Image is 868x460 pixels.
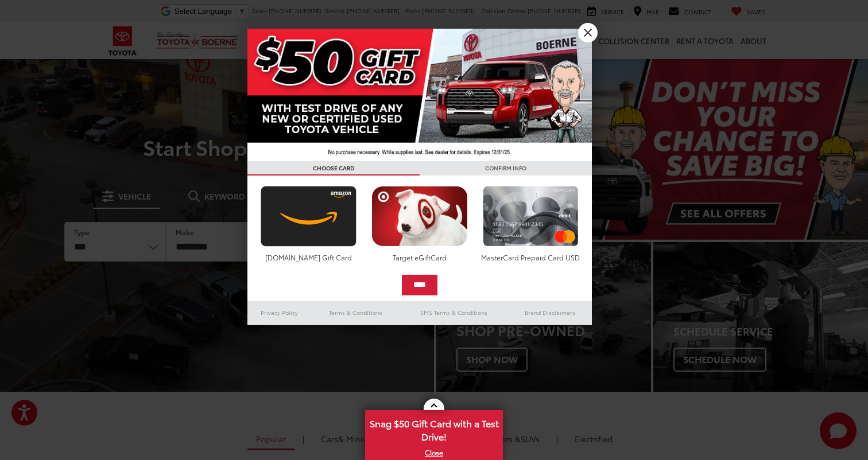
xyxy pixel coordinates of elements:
div: Target eGiftCard [369,252,470,262]
img: 42635_top_851395.jpg [247,29,592,161]
a: Terms & Conditions [312,306,400,319]
h3: CONFIRM INFO [420,161,592,176]
a: Privacy Policy [247,306,312,319]
img: mastercard.png [480,186,582,247]
span: Snag $50 Gift Card with a Test Drive! [366,411,502,446]
a: SMS Terms & Conditions [400,306,508,319]
a: Brand Disclaimers [508,306,592,319]
h3: CHOOSE CARD [247,161,420,176]
div: MasterCard Prepaid Card USD [480,252,582,262]
div: [DOMAIN_NAME] Gift Card [258,252,359,262]
img: amazoncard.png [258,186,359,247]
img: targetcard.png [369,186,470,247]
